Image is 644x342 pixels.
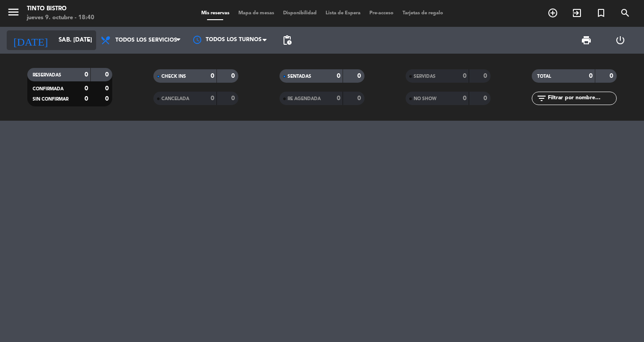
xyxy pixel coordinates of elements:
span: CHECK INS [161,74,186,79]
strong: 0 [337,73,340,79]
span: Disponibilidad [279,11,321,16]
i: arrow_drop_down [83,35,94,46]
span: CANCELADA [161,97,189,101]
strong: 0 [337,95,340,101]
strong: 0 [483,95,489,101]
i: exit_to_app [572,8,582,18]
strong: 0 [463,95,466,101]
div: LOG OUT [603,27,637,54]
i: menu [7,5,20,19]
span: NO SHOW [414,97,436,101]
strong: 0 [231,95,237,101]
span: Todos los servicios [115,37,177,43]
span: print [581,35,592,46]
strong: 0 [463,73,466,79]
strong: 0 [231,73,237,79]
span: Mapa de mesas [234,11,279,16]
span: Lista de Espera [321,11,365,16]
span: SENTADAS [288,74,311,79]
strong: 0 [105,72,110,78]
span: Tarjetas de regalo [398,11,448,16]
strong: 0 [357,73,363,79]
strong: 0 [483,73,489,79]
span: RE AGENDADA [288,97,321,101]
strong: 0 [211,95,214,101]
button: menu [7,5,20,22]
strong: 0 [610,73,615,79]
strong: 0 [85,96,88,102]
i: add_circle_outline [547,8,558,18]
i: search [620,8,631,18]
i: power_settings_new [615,35,626,46]
strong: 0 [85,85,88,92]
span: SERVIDAS [414,74,436,79]
i: filter_list [536,93,547,104]
span: Pre-acceso [365,11,398,16]
div: Tinto Bistro [27,4,94,13]
input: Filtrar por nombre... [547,93,616,103]
strong: 0 [589,73,593,79]
strong: 0 [105,96,110,102]
div: jueves 9. octubre - 18:40 [27,13,94,22]
strong: 0 [357,95,363,101]
span: SIN CONFIRMAR [33,97,68,101]
span: pending_actions [282,35,292,46]
strong: 0 [105,85,110,92]
span: TOTAL [537,74,551,79]
span: Mis reservas [197,11,234,16]
span: RESERVADAS [33,73,61,77]
span: CONFIRMADA [33,87,64,91]
strong: 0 [85,72,88,78]
i: turned_in_not [596,8,606,18]
i: [DATE] [7,30,54,50]
strong: 0 [211,73,214,79]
